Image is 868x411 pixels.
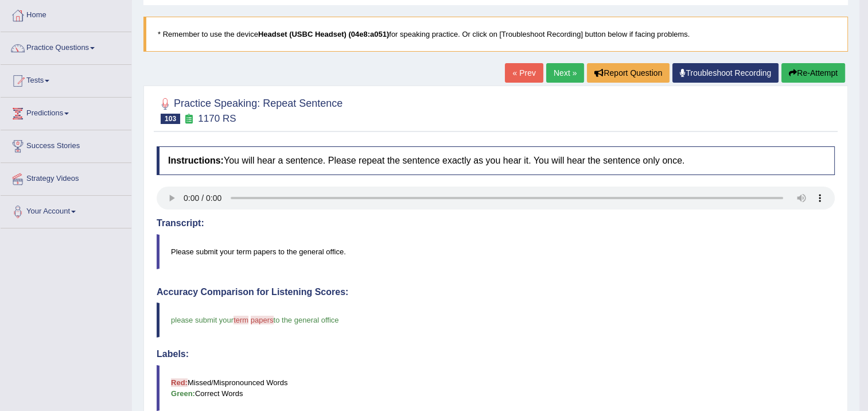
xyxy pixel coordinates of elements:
[157,287,835,297] h4: Accuracy Comparison for Listening Scores:
[1,130,131,159] a: Success Stories
[198,113,236,124] small: 1170 RS
[171,316,233,324] span: please submit your
[157,234,835,269] blockquote: Please submit your term papers to the general office.
[183,114,195,125] small: Exam occurring question
[233,316,248,324] span: term
[171,389,195,398] b: Green:
[161,114,180,124] span: 103
[157,365,835,411] blockquote: Missed/Mispronounced Words Correct Words
[171,378,188,387] b: Red:
[157,146,835,175] h4: You will hear a sentence. Please repeat the sentence exactly as you hear it. You will hear the se...
[1,65,131,94] a: Tests
[157,218,835,228] h4: Transcript:
[781,63,845,83] button: Re-Attempt
[1,163,131,192] a: Strategy Videos
[251,316,274,324] span: papers
[274,316,339,324] span: to the general office
[546,63,584,83] a: Next »
[672,63,779,83] a: Troubleshoot Recording
[1,98,131,126] a: Predictions
[258,30,389,38] b: Headset (USBC Headset) (04e8:a051)
[157,349,835,359] h4: Labels:
[168,156,224,165] b: Instructions:
[157,95,342,124] h2: Practice Speaking: Repeat Sentence
[505,63,543,83] a: « Prev
[1,196,131,224] a: Your Account
[143,17,848,52] blockquote: * Remember to use the device for speaking practice. Or click on [Troubleshoot Recording] button b...
[1,32,131,61] a: Practice Questions
[587,63,670,83] button: Report Question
